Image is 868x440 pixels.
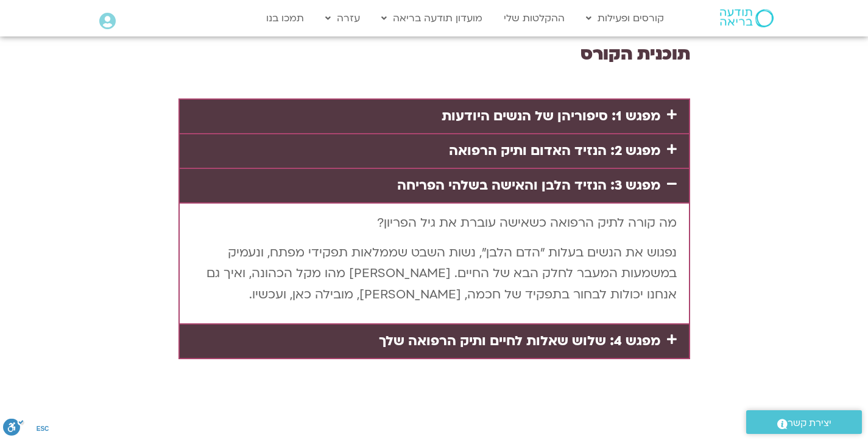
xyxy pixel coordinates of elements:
div: מפגש 4: שלוש שאלות לחיים ותיק הרפואה שלך [180,325,689,358]
a: מפגש 2: הנזיד האדום ותיק הרפואה [449,142,660,160]
a: מועדון תודעה בריאה [375,7,489,30]
div: מפגש 3: הנזיד הלבן והאישה בשלהי הפריחה [180,169,689,202]
h2: תוכנית הקורס [178,37,690,71]
a: תמכו בנו [260,7,310,30]
a: קורסים ופעילות [580,7,670,30]
a: מפגש 4: שלוש שאלות לחיים ותיק הרפואה שלך [379,332,660,350]
a: מפגש 1: סיפוריהן של הנשים היודעות [442,107,660,125]
span: יצירת קשר [788,415,831,431]
a: מפגש 3: הנזיד הלבן והאישה בשלהי הפריחה [397,176,660,194]
a: עזרה [319,7,366,30]
a: יצירת קשר [746,410,862,434]
img: תודעה בריאה [720,9,774,27]
p: נפגוש את הנשים בעלות "הדם הלבן", נשות השבט שממלאות תפקידי מפתח, ונעמיק במשמעות המעבר לחלק הבא של ... [192,242,677,306]
p: מה קורה לתיק הרפואה כשאישה עוברת את גיל הפריון? [192,213,677,234]
div: מפגש 3: הנזיד הלבן והאישה בשלהי הפריחה [180,202,689,323]
div: מפגש 2: הנזיד האדום ותיק הרפואה [180,134,689,168]
a: ההקלטות שלי [498,7,571,30]
div: מפגש 1: סיפוריהן של הנשים היודעות [180,100,689,133]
